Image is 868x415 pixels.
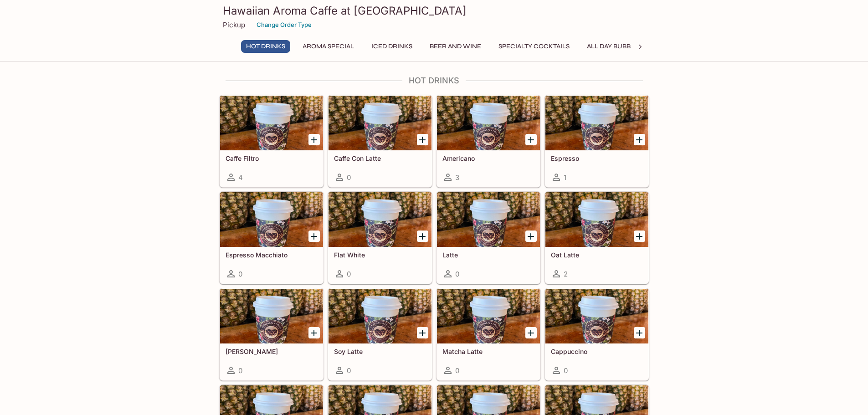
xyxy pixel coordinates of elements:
[634,327,645,338] button: Add Cappuccino
[223,20,245,29] p: Pickup
[455,270,459,278] span: 0
[437,192,540,284] a: Latte0
[220,95,324,187] a: Caffe Filtro4
[328,288,432,380] a: Soy Latte0
[442,251,534,259] h5: Latte
[308,327,320,338] button: Add Almond Latte
[334,251,426,259] h5: Flat White
[308,134,320,145] button: Add Caffe Filtro
[329,96,431,150] div: Caffe Con Latte
[525,134,537,145] button: Add Americano
[437,95,540,187] a: Americano3
[545,192,648,247] div: Oat Latte
[220,96,323,150] div: Caffe Filtro
[455,173,459,182] span: 3
[238,366,242,375] span: 0
[545,288,649,380] a: Cappuccino0
[545,95,649,187] a: Espresso1
[582,40,643,53] button: All Day Bubbly
[425,40,486,53] button: Beer and Wine
[219,76,649,86] h4: Hot Drinks
[525,231,537,242] button: Add Latte
[347,173,351,182] span: 0
[329,289,431,343] div: Soy Latte
[347,366,351,375] span: 0
[551,154,643,162] h5: Espresso
[525,327,537,338] button: Add Matcha Latte
[564,270,568,278] span: 2
[545,192,649,284] a: Oat Latte2
[437,289,540,343] div: Matcha Latte
[226,154,318,162] h5: Caffe Filtro
[551,348,643,355] h5: Cappuccino
[334,154,426,162] h5: Caffe Con Latte
[417,134,428,145] button: Add Caffe Con Latte
[545,96,648,150] div: Espresso
[220,192,324,284] a: Espresso Macchiato0
[308,231,320,242] button: Add Espresso Macchiato
[564,173,566,182] span: 1
[564,366,568,375] span: 0
[238,173,243,182] span: 4
[417,231,428,242] button: Add Flat White
[417,327,428,338] button: Add Soy Latte
[226,348,318,355] h5: [PERSON_NAME]
[226,251,318,259] h5: Espresso Macchiato
[334,348,426,355] h5: Soy Latte
[442,348,534,355] h5: Matcha Latte
[223,4,646,18] h3: Hawaiian Aroma Caffe at [GEOGRAPHIC_DATA]
[220,288,324,380] a: [PERSON_NAME]0
[298,40,359,53] button: Aroma Special
[252,18,316,32] button: Change Order Type
[238,270,242,278] span: 0
[437,192,540,247] div: Latte
[328,95,432,187] a: Caffe Con Latte0
[455,366,459,375] span: 0
[442,154,534,162] h5: Americano
[545,289,648,343] div: Cappuccino
[366,40,417,53] button: Iced Drinks
[220,289,323,343] div: Almond Latte
[634,134,645,145] button: Add Espresso
[329,192,431,247] div: Flat White
[328,192,432,284] a: Flat White0
[241,40,290,53] button: Hot Drinks
[347,270,351,278] span: 0
[634,231,645,242] button: Add Oat Latte
[551,251,643,259] h5: Oat Latte
[220,192,323,247] div: Espresso Macchiato
[437,288,540,380] a: Matcha Latte0
[493,40,575,53] button: Specialty Cocktails
[437,96,540,150] div: Americano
